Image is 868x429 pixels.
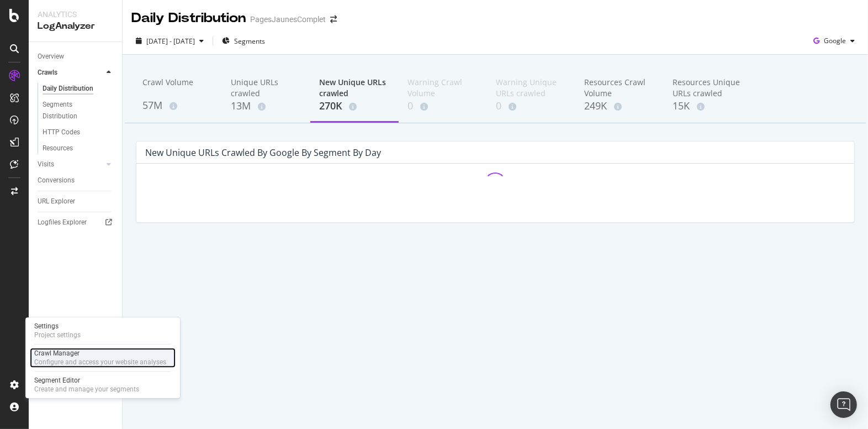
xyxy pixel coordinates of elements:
button: Segments [218,32,269,50]
a: Crawl ManagerConfigure and access your website analyses [30,348,176,368]
div: Configure and access your website analyses [34,358,166,367]
div: Crawls [38,67,57,79]
button: Google [809,32,859,50]
div: 57M [142,98,213,113]
a: Segments Distribution [43,99,114,122]
div: Analytics [38,9,113,20]
div: Warning Crawl Volume [407,77,478,99]
div: Logfiles Explorer [38,217,87,228]
a: Crawls [38,67,103,79]
div: Segment Editor [34,376,139,385]
span: Google [824,36,846,45]
div: HTTP Codes [43,127,80,138]
div: Overview [38,51,64,62]
button: [DATE] - [DATE] [131,32,208,50]
div: Unique URLs crawled [231,77,301,99]
a: Segment EditorCreate and manage your segments [30,375,176,395]
div: 0 [496,99,567,113]
a: Resources [43,143,114,154]
div: New Unique URLs crawled [319,77,390,99]
div: Visits [38,159,54,170]
a: URL Explorer [38,196,114,207]
div: Daily Distribution [43,83,93,95]
a: HTTP Codes [43,127,114,138]
a: Visits [38,159,103,170]
div: 13M [231,99,301,113]
div: Open Intercom Messenger [830,391,857,418]
div: 0 [407,99,478,113]
div: Resources [43,143,73,154]
a: Conversions [38,175,114,186]
div: Daily Distribution [131,9,246,28]
div: Warning Unique URLs crawled [496,77,567,99]
div: Conversions [38,175,75,186]
div: PagesJaunesComplet [250,14,326,25]
div: New Unique URLs crawled by google by Segment by Day [145,147,381,158]
div: Settings [34,322,81,331]
div: Segments Distribution [43,99,104,122]
div: 15K [673,99,743,113]
div: LogAnalyzer [38,20,113,33]
div: Project settings [34,331,81,339]
div: 270K [319,99,390,113]
div: Crawl Manager [34,349,166,358]
div: URL Explorer [38,196,75,207]
a: SettingsProject settings [30,321,176,341]
div: 249K [584,99,655,113]
a: Logfiles Explorer [38,217,114,228]
div: Crawl Volume [142,77,213,98]
div: arrow-right-arrow-left [330,15,337,23]
div: Resources Unique URLs crawled [673,77,743,99]
a: Daily Distribution [43,83,114,95]
span: [DATE] - [DATE] [146,36,195,46]
span: Segments [234,36,265,46]
a: Overview [38,51,114,62]
div: Create and manage your segments [34,385,139,394]
div: Resources Crawl Volume [584,77,655,99]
